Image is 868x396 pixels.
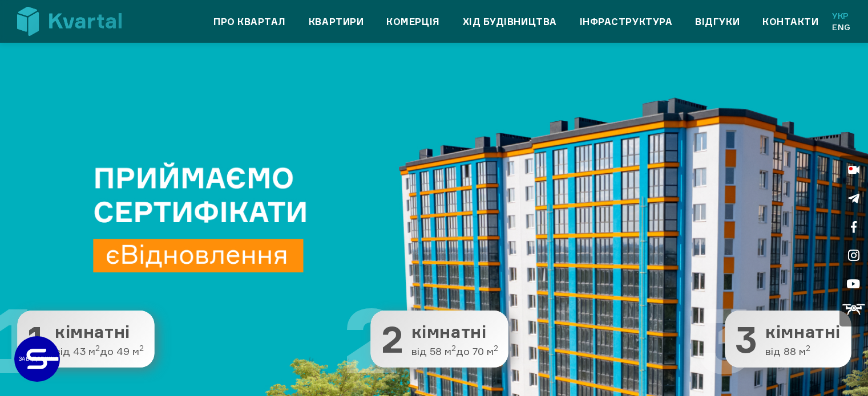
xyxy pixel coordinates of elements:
a: Укр [832,10,851,22]
span: від 88 м [765,346,841,357]
span: 1 [27,321,47,357]
sup: 2 [139,344,144,353]
a: Контакти [762,15,818,28]
span: від 58 м до 70 м [411,346,498,357]
button: 3 3 кімнатні від 88 м2 [725,311,851,368]
a: Про квартал [213,15,286,28]
sup: 2 [451,344,456,353]
a: Квартири [309,15,364,28]
span: від 43 м до 49 м [55,346,144,357]
text: ЗАБУДОВНИК [19,356,57,362]
img: Kvartal [17,7,122,36]
sup: 2 [494,344,498,353]
sup: 2 [95,344,100,353]
button: 1 1 кімнатні від 43 м2до 49 м2 [17,311,154,368]
span: кімнатні [411,322,498,341]
a: Комерція [386,15,439,28]
span: кімнатні [55,322,144,341]
a: Eng [832,22,851,33]
a: Інфраструктура [580,15,673,28]
button: 2 2 кімнатні від 58 м2до 70 м2 [371,311,508,368]
span: 3 [735,321,757,357]
sup: 2 [806,344,810,353]
a: Хід будівництва [463,15,557,28]
span: кімнатні [765,322,841,341]
a: ЗАБУДОВНИК [14,336,60,382]
a: Відгуки [695,15,740,28]
span: 2 [381,321,403,357]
